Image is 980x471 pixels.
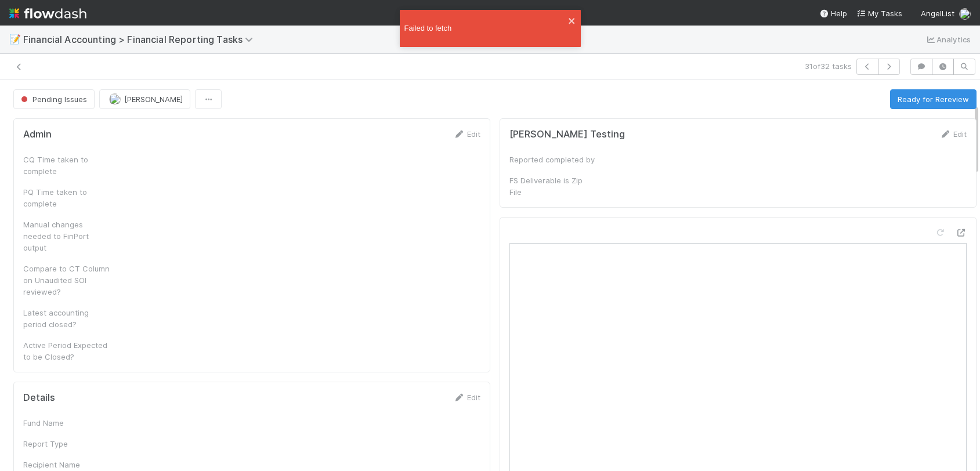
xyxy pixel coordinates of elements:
[921,9,954,18] span: AngelList
[23,154,110,177] div: CQ Time taken to complete
[109,93,121,105] img: avatar_c7c7de23-09de-42ad-8e02-7981c37ee075.png
[23,129,52,140] h5: Admin
[23,34,259,45] span: Financial Accounting > Financial Reporting Tasks
[23,459,110,470] div: Recipient Name
[890,89,977,109] button: Ready for Rereview
[856,8,902,19] a: My Tasks
[9,3,86,23] img: logo-inverted-e16ddd16eac7371096b0.svg
[509,129,625,140] h5: [PERSON_NAME] Testing
[805,60,852,72] span: 31 of 32 tasks
[99,89,190,109] button: [PERSON_NAME]
[23,417,110,429] div: Fund Name
[453,129,480,139] a: Edit
[23,307,110,330] div: Latest accounting period closed?
[9,34,21,44] span: 📝
[959,8,971,20] img: avatar_c7c7de23-09de-42ad-8e02-7981c37ee075.png
[925,32,971,46] a: Analytics
[23,339,110,363] div: Active Period Expected to be Closed?
[124,95,183,104] span: [PERSON_NAME]
[404,23,568,34] div: Failed to fetch
[509,154,596,165] div: Reported completed by
[23,438,110,450] div: Report Type
[23,186,110,209] div: PQ Time taken to complete
[819,8,847,19] div: Help
[939,129,967,139] a: Edit
[23,263,110,298] div: Compare to CT Column on Unaudited SOI reviewed?
[856,9,902,18] span: My Tasks
[23,219,110,253] div: Manual changes needed to FinPort output
[23,392,55,404] h5: Details
[568,15,576,26] button: close
[453,393,480,402] a: Edit
[509,175,596,198] div: FS Deliverable is Zip File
